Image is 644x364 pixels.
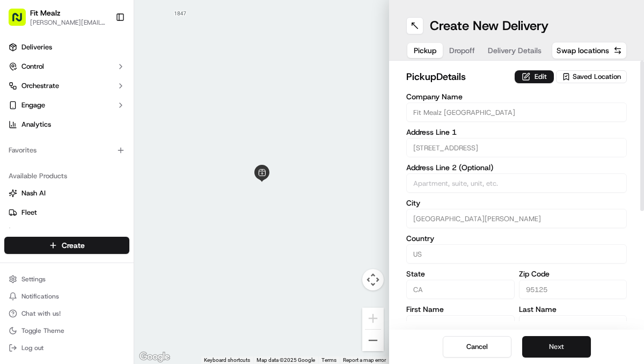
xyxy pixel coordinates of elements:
button: Fleet [4,204,129,221]
span: Chat with us! [21,309,61,318]
span: Fleet [21,208,37,217]
span: [DATE] [95,195,117,204]
span: Pylon [107,266,130,274]
input: Enter address [406,138,627,157]
label: Zip Code [519,270,627,278]
button: Notifications [4,289,129,304]
span: Dropoff [449,45,475,56]
span: [PERSON_NAME] [33,195,87,204]
input: Enter state [406,280,515,299]
button: [PERSON_NAME][EMAIL_ADDRESS][DOMAIN_NAME] [30,18,107,27]
input: Enter first name [406,315,515,334]
label: First Name [406,305,515,313]
button: Keyboard shortcuts [204,356,250,364]
span: Engage [21,100,45,110]
button: Nash AI [4,185,129,202]
span: Log out [21,344,43,352]
button: Create [4,237,129,254]
button: Start new chat [182,106,195,119]
span: Control [21,62,44,71]
span: Map data ©2025 Google [257,357,315,363]
span: Swap locations [557,45,609,56]
span: Delivery Details [488,45,541,56]
h1: Create New Delivery [430,17,548,34]
img: Google [137,350,172,364]
span: Analytics [21,120,51,129]
span: API Documentation [101,240,172,251]
button: Control [4,58,129,75]
div: We're available if you need us! [48,113,148,122]
img: Masood Aslam [11,156,28,173]
a: Fleet [9,208,125,217]
span: Promise [21,227,47,237]
button: See all [166,137,195,150]
a: Nash AI [9,188,125,198]
input: Enter last name [519,315,627,334]
span: Deliveries [21,42,52,52]
div: Favorites [4,142,129,159]
button: Cancel [443,336,511,358]
button: Next [522,336,591,358]
label: State [406,270,515,278]
img: 1736555255976-a54dd68f-1ca7-489b-9aae-adbdc363a1c4 [11,103,30,122]
div: Past conversations [11,140,72,148]
input: Enter company name [406,103,627,122]
img: Jandy Espique [11,185,28,202]
input: Apartment, suite, unit, etc. [406,173,627,193]
a: Terms (opens in new tab) [321,357,336,363]
img: 1736555255976-a54dd68f-1ca7-489b-9aae-adbdc363a1c4 [21,196,30,205]
label: Country [406,235,627,242]
button: Zoom in [362,308,384,329]
span: Knowledge Base [21,240,82,251]
button: Saved Location [556,69,627,84]
input: Enter city [406,209,627,228]
span: Create [62,240,85,251]
label: Address Line 1 [406,128,627,136]
img: Nash [11,11,32,32]
label: Last Name [519,305,627,313]
span: Settings [21,275,46,283]
button: Toggle Theme [4,323,129,338]
p: Welcome 👋 [11,43,195,60]
input: Got a question? Start typing here... [28,69,193,81]
h2: pickup Details [406,69,508,84]
button: Chat with us! [4,306,129,321]
input: Enter country [406,244,627,264]
span: Notifications [21,292,59,301]
button: Fit Mealz[PERSON_NAME][EMAIL_ADDRESS][DOMAIN_NAME] [4,4,111,30]
a: 💻API Documentation [86,236,177,255]
a: Report a map error [343,357,386,363]
img: 1736555255976-a54dd68f-1ca7-489b-9aae-adbdc363a1c4 [21,167,30,176]
span: Orchestrate [21,81,59,91]
button: Edit [515,70,554,83]
input: Enter zip code [519,280,627,299]
button: Log out [4,340,129,355]
img: 9188753566659_6852d8bf1fb38e338040_72.png [23,103,42,122]
span: Pickup [414,45,436,56]
button: Settings [4,272,129,287]
span: • [89,166,93,175]
button: Engage [4,97,129,114]
a: 📗Knowledge Base [6,236,86,255]
button: Fit Mealz [30,8,61,18]
button: Zoom out [362,330,384,351]
span: • [89,195,93,204]
a: Analytics [4,116,129,133]
span: Saved Location [573,72,621,82]
button: Swap locations [552,42,627,59]
span: [PERSON_NAME] [33,166,87,175]
button: Orchestrate [4,77,129,94]
label: City [406,199,627,207]
span: Toggle Theme [21,326,64,335]
a: Deliveries [4,39,129,56]
button: Promise [4,223,129,241]
a: Open this area in Google Maps (opens a new window) [137,350,172,364]
div: Available Products [4,168,129,185]
span: Nash AI [21,188,46,198]
label: Address Line 2 (Optional) [406,164,627,171]
div: 📗 [11,241,19,250]
a: Promise [9,227,125,237]
a: Powered byPylon [76,266,130,274]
